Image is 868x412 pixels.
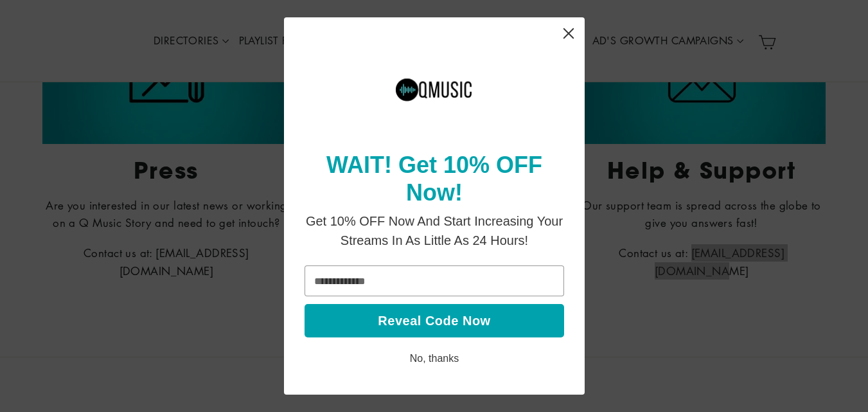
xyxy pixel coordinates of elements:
[305,211,564,250] p: Get 10% OFF Now And Start Increasing Your Streams In As Little As 24 Hours!
[305,304,564,337] button: Reveal Code Now
[409,353,458,364] a: No, thanks
[553,17,585,52] div: Close
[326,152,548,206] strong: WAIT! Get 10% OFF Now!
[396,48,473,136] img: Untitled%20design.png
